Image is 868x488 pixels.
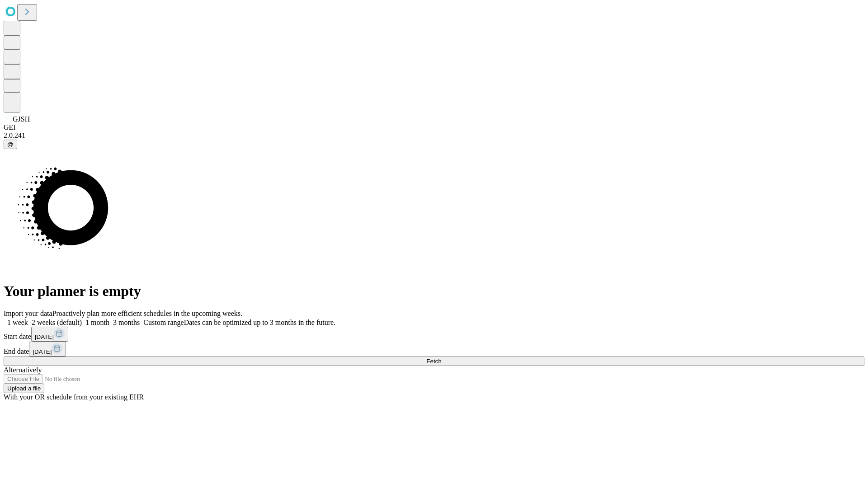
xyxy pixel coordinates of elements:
button: [DATE] [29,342,66,357]
span: 3 months [113,319,140,326]
span: @ [7,141,14,148]
span: Proactively plan more efficient schedules in the upcoming weeks. [52,310,242,317]
span: Custom range [143,319,184,326]
span: [DATE] [35,333,54,340]
button: Upload a file [4,384,44,393]
button: Fetch [4,357,864,366]
div: End date [4,342,864,357]
span: Dates can be optimized up to 3 months in the future. [184,319,335,326]
button: @ [4,140,17,149]
span: GJSH [13,115,30,123]
span: 1 week [7,319,28,326]
div: 2.0.241 [4,131,864,140]
h1: Your planner is empty [4,283,864,300]
div: GEI [4,123,864,131]
span: Fetch [426,358,441,365]
button: [DATE] [31,327,68,342]
span: 1 month [85,319,109,326]
span: Alternatively [4,366,42,374]
span: 2 weeks (default) [32,319,82,326]
span: With your OR schedule from your existing EHR [4,393,144,401]
span: Import your data [4,310,52,317]
span: [DATE] [33,348,52,355]
div: Start date [4,327,864,342]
